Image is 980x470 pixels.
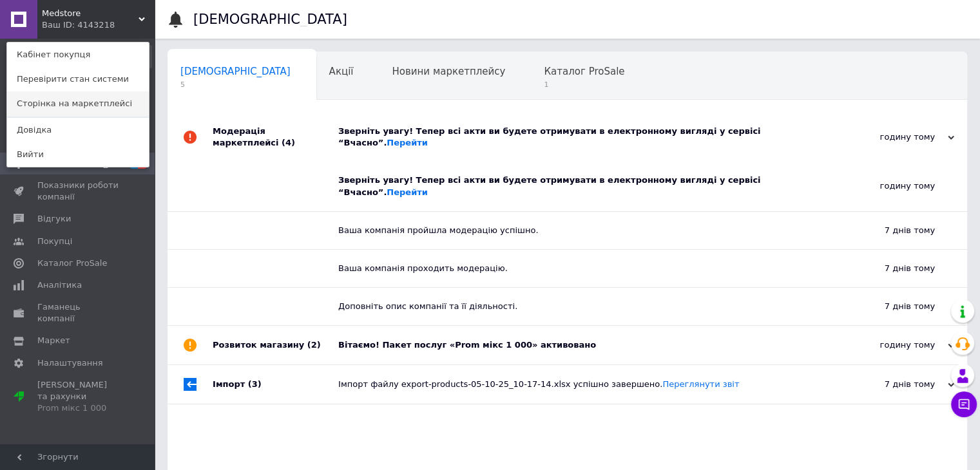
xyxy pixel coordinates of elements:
div: 7 днів тому [806,212,967,249]
div: Імпорт [213,365,338,404]
div: Ваш ID: 4143218 [42,19,96,31]
span: (2) [307,340,321,350]
span: (3) [248,379,262,389]
div: годину тому [825,131,954,143]
span: [DEMOGRAPHIC_DATA] [180,66,291,77]
div: годину тому [825,339,954,351]
span: Medstore [42,8,139,19]
a: Сторінка на маркетплейсі [7,91,149,116]
a: Вийти [7,142,149,167]
span: Новини маркетплейсу [392,66,505,77]
a: Переглянути звіт [662,379,739,389]
span: (4) [282,138,295,147]
div: Ваша компанія пройшла модерацію успішно. [338,225,806,236]
div: 7 днів тому [806,250,967,287]
span: Показники роботи компанії [37,180,119,203]
a: Кабінет покупця [7,42,149,67]
div: Prom мікс 1 000 [37,402,119,414]
span: 5 [180,80,291,89]
div: годину тому [806,162,967,211]
span: Налаштування [37,357,103,369]
span: [PERSON_NAME] та рахунки [37,379,119,415]
div: Імпорт файлу export-products-05-10-25_10-17-14.xlsx успішно завершено. [338,379,825,390]
div: Доповніть опис компанії та її діяльності. [338,301,806,312]
span: Каталог ProSale [37,258,107,269]
div: Модерація маркетплейсі [213,113,338,162]
a: Довідка [7,118,149,142]
span: Акції [329,66,354,77]
button: Чат з покупцем [951,391,977,417]
span: Відгуки [37,213,71,225]
h1: [DEMOGRAPHIC_DATA] [193,12,347,27]
div: Ваша компанія проходить модерацію. [338,263,806,274]
div: Розвиток магазину [213,326,338,364]
a: Перейти [387,138,428,147]
div: 7 днів тому [806,288,967,325]
span: 1 [544,80,624,89]
span: Аналітика [37,279,82,291]
span: Каталог ProSale [544,66,624,77]
div: Зверніть увагу! Тепер всі акти ви будете отримувати в електронному вигляді у сервісі “Вчасно”. [338,174,806,198]
span: Маркет [37,335,70,346]
a: Перейти [387,187,428,197]
div: Вітаємо! Пакет послуг «Prom мікс 1 000» активовано [338,339,825,351]
span: Гаманець компанії [37,301,119,324]
a: Перевірити стан системи [7,67,149,91]
span: Покупці [37,236,72,247]
div: 7 днів тому [825,379,954,390]
div: Зверніть увагу! Тепер всі акти ви будете отримувати в електронному вигляді у сервісі “Вчасно”. [338,126,825,149]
